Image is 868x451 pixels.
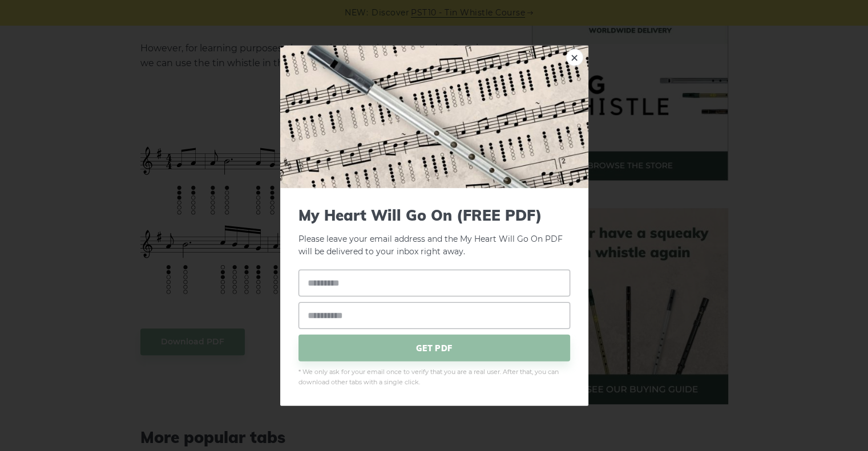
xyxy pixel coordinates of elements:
[298,335,570,361] span: GET PDF
[298,206,570,224] span: My Heart Will Go On (FREE PDF)
[566,48,583,66] a: ×
[298,206,570,258] p: Please leave your email address and the My Heart Will Go On PDF will be delivered to your inbox r...
[298,367,570,388] span: * We only ask for your email once to verify that you are a real user. After that, you can downloa...
[280,45,588,188] img: Tin Whistle Tab Preview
